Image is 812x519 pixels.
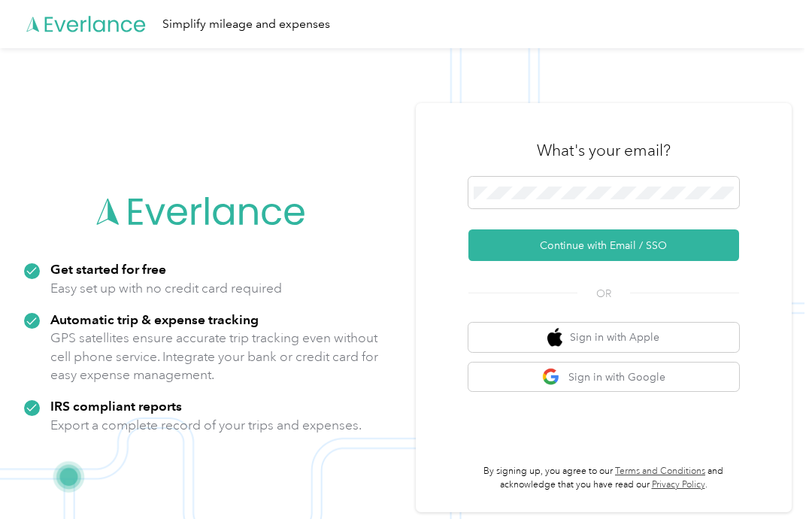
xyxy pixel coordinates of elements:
[547,328,562,347] img: apple logo
[652,479,705,490] a: Privacy Policy
[468,363,739,392] button: google logoSign in with Google
[577,286,630,302] span: OR
[50,416,362,435] p: Export a complete record of your trips and expenses.
[50,279,282,298] p: Easy set up with no credit card required
[50,329,379,384] p: GPS satellites ensure accurate trip tracking even without cell phone service. Integrate your bank...
[468,465,739,491] p: By signing up, you agree to our and acknowledge that you have read our .
[50,311,259,327] strong: Automatic trip & expense tracking
[162,15,330,34] div: Simplify mileage and expenses
[615,466,705,477] a: Terms and Conditions
[50,261,166,277] strong: Get started for free
[50,398,182,414] strong: IRS compliant reports
[542,368,561,387] img: google logo
[468,323,739,352] button: apple logoSign in with Apple
[468,229,739,261] button: Continue with Email / SSO
[537,140,671,161] h3: What's your email?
